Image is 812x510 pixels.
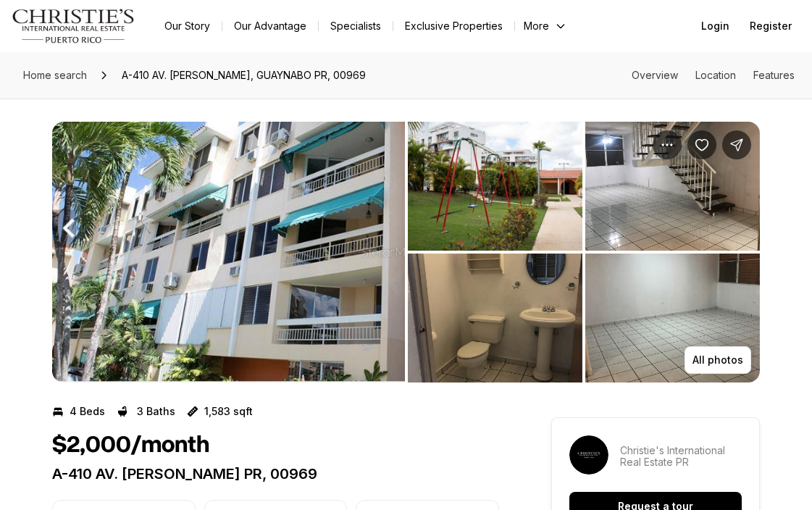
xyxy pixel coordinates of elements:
[222,16,318,36] a: Our Advantage
[12,9,135,43] img: logo
[117,400,175,423] button: 3 Baths
[620,445,742,468] p: Christie's International Real Estate PR
[515,16,576,36] button: More
[204,406,253,417] p: 1,583 sqft
[695,69,736,81] a: Skip to: Location
[722,130,751,159] button: Share Property: A-410 AV. JUAN CARLOS DE BORBÓN
[585,254,760,382] button: View image gallery
[692,12,738,41] button: Login
[653,130,682,159] button: Property options
[741,12,800,41] button: Register
[393,16,514,36] a: Exclusive Properties
[701,20,729,32] span: Login
[137,406,175,417] p: 3 Baths
[52,122,760,382] div: Listing Photos
[153,16,222,36] a: Our Story
[319,16,393,36] a: Specialists
[23,69,87,81] span: Home search
[408,122,761,382] li: 2 of 10
[52,465,499,482] p: A-410 AV. [PERSON_NAME] PR, 00969
[692,354,743,366] p: All photos
[685,346,751,374] button: All photos
[753,69,795,81] a: Skip to: Features
[632,70,795,81] nav: Page section menu
[52,432,209,459] h1: $2,000/month
[687,130,716,159] button: Save Property: A-410 AV. JUAN CARLOS DE BORBÓN
[750,20,792,32] span: Register
[585,122,760,251] button: View image gallery
[70,406,105,417] p: 4 Beds
[632,69,678,81] a: Skip to: Overview
[52,122,405,382] li: 1 of 10
[52,122,405,382] button: View image gallery
[116,64,372,87] span: A-410 AV. [PERSON_NAME], GUAYNABO PR, 00969
[17,64,93,87] a: Home search
[408,122,582,251] button: View image gallery
[408,254,582,382] button: View image gallery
